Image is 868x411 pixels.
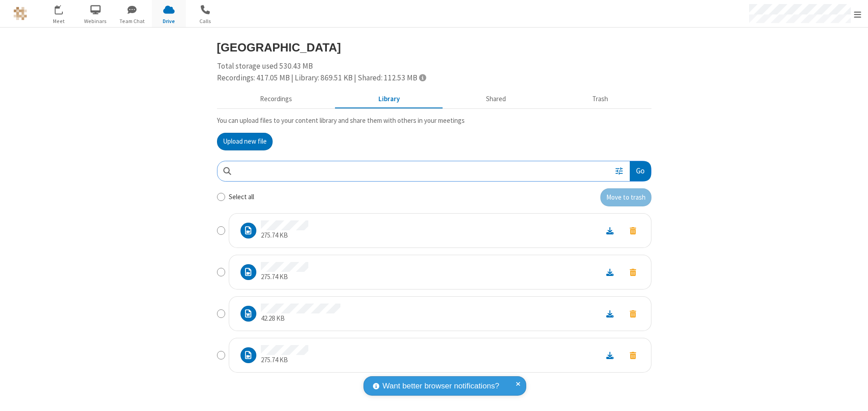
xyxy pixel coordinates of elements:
[382,380,499,392] span: Want better browser notifications?
[622,224,644,237] button: Move to trash
[622,308,644,320] button: Move to trash
[115,17,149,25] span: Team Chat
[598,308,622,319] a: Download file
[79,17,113,25] span: Webinars
[14,7,27,20] img: QA Selenium DO NOT DELETE OR CHANGE
[217,61,651,84] div: Total storage used 530.43 MB
[598,225,622,236] a: Download file
[42,17,76,25] span: Meet
[189,17,222,25] span: Calls
[335,91,443,108] button: Content library
[419,74,426,81] span: Totals displayed include files that have been moved to the trash.
[600,188,651,206] button: Move to trash
[152,17,186,25] span: Drive
[217,91,335,108] button: Recorded meetings
[217,72,651,84] div: Recordings: 417.05 MB | Library: 869.51 KB | Shared: 112.53 MB
[598,350,622,360] a: Download file
[229,192,254,202] label: Select all
[622,266,644,278] button: Move to trash
[261,230,308,241] p: 275.74 KB
[261,313,340,324] p: 42.28 KB
[622,349,644,361] button: Move to trash
[630,161,651,182] button: Go
[845,388,861,405] iframe: Chat
[261,272,308,282] p: 275.74 KB
[217,133,273,151] button: Upload new file
[60,5,68,12] div: 13
[217,116,651,126] p: You can upload files to your content library and share them with others in your meetings
[217,41,651,54] h3: [GEOGRAPHIC_DATA]
[443,91,549,108] button: Shared during meetings
[261,355,308,365] p: 275.74 KB
[549,91,651,108] button: Trash
[598,267,622,277] a: Download file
